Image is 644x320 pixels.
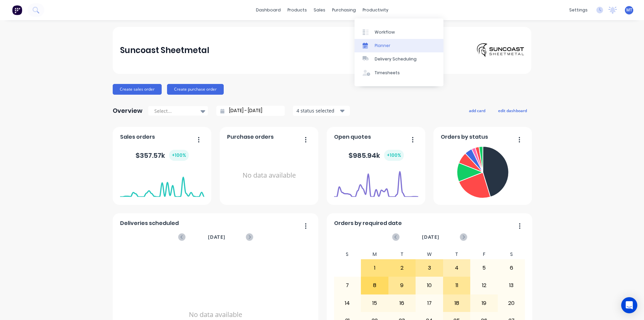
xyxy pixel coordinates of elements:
[355,52,443,66] a: Delivery Scheduling
[284,5,310,15] div: products
[471,260,497,276] div: 5
[227,144,311,207] div: No data available
[389,277,416,294] div: 9
[355,25,443,39] a: Workflow
[443,249,471,259] div: T
[227,133,274,141] span: Purchase orders
[441,133,488,141] span: Orders by status
[626,7,632,13] span: MT
[494,106,531,115] button: edit dashboard
[12,5,22,15] img: Factory
[416,260,443,276] div: 3
[113,84,162,95] button: Create sales order
[361,249,388,259] div: M
[355,39,443,52] a: Planner
[566,5,591,15] div: settings
[465,106,490,115] button: add card
[416,277,443,294] div: 10
[384,150,404,161] div: + 100 %
[334,249,361,259] div: S
[293,106,350,116] button: 4 status selected
[443,295,470,312] div: 18
[498,277,525,294] div: 13
[355,66,443,80] a: Timesheets
[329,5,359,15] div: purchasing
[348,150,404,161] div: $ 985.94k
[310,5,329,15] div: sales
[297,107,339,114] div: 4 status selected
[443,260,470,276] div: 4
[498,249,525,259] div: S
[621,297,637,313] div: Open Intercom Messenger
[253,5,284,15] a: dashboard
[334,133,371,141] span: Open quotes
[113,104,143,118] div: Overview
[471,295,497,312] div: 19
[375,43,390,49] div: Planner
[167,84,224,95] button: Create purchase order
[375,56,417,62] div: Delivery Scheduling
[470,249,498,259] div: F
[389,260,416,276] div: 2
[477,43,524,57] img: Suncoast Sheetmetal
[359,5,392,15] div: productivity
[498,295,525,312] div: 20
[120,44,209,57] div: Suncoast Sheetmetal
[208,233,225,241] span: [DATE]
[443,277,470,294] div: 11
[498,260,525,276] div: 6
[375,70,400,76] div: Timesheets
[471,277,497,294] div: 12
[416,295,443,312] div: 17
[136,150,189,161] div: $ 357.57k
[422,233,439,241] span: [DATE]
[120,133,155,141] span: Sales orders
[361,260,388,276] div: 1
[375,29,395,35] div: Workflow
[334,295,361,312] div: 14
[416,249,443,259] div: W
[388,249,416,259] div: T
[361,277,388,294] div: 8
[169,150,189,161] div: + 100 %
[389,295,416,312] div: 16
[334,277,361,294] div: 7
[361,295,388,312] div: 15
